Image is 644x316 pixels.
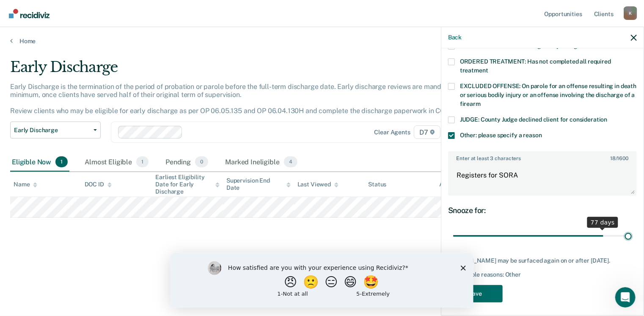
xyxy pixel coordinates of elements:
div: Earliest Eligibility Date for Early Discharge [155,174,220,195]
div: Assigned to [439,181,479,188]
a: Home [10,37,634,45]
span: 1 [55,156,68,167]
span: 18 [610,155,616,161]
span: D7 [414,125,440,139]
div: Supervision End Date [226,177,291,191]
div: Marked Ineligible [223,153,299,172]
div: K [624,6,637,20]
button: Profile dropdown button [624,6,637,20]
iframe: Intercom live chat [615,287,636,308]
div: DOC ID [85,181,112,188]
span: Other: please specify a reason [460,132,542,139]
span: 0 [195,156,208,167]
img: Recidiviz [9,9,50,18]
button: Back [448,34,462,41]
div: Eligible Now [10,153,69,172]
span: Early Discharge [14,127,90,134]
div: Status [368,181,386,188]
div: Snooze for: [448,206,637,215]
div: 77 days [587,217,618,228]
textarea: Registers for SORA [449,164,636,195]
span: EXCLUDED OFFENSE: On parole for an offense resulting in death or serious bodily injury or an offe... [460,83,636,107]
div: Not eligible reasons: Other [448,271,637,278]
div: Almost Eligible [83,153,150,172]
span: 4 [284,156,297,167]
div: Name [14,181,37,188]
div: Clear agents [374,129,410,136]
iframe: Survey by Kim from Recidiviz [171,253,473,308]
p: Early Discharge is the termination of the period of probation or parole before the full-term disc... [10,83,465,115]
label: Enter at least 3 characters [449,152,636,161]
div: Last Viewed [297,181,339,188]
span: / 1600 [610,155,628,161]
div: [PERSON_NAME] may be surfaced again on or after [DATE]. [448,257,637,264]
div: Early Discharge [10,58,493,83]
span: ORDERED TREATMENT: Has not completed all required treatment [460,58,611,74]
span: JUDGE: County Judge declined client for consideration [460,116,608,123]
button: Save [448,285,503,302]
span: 1 [136,156,149,167]
div: Pending [164,153,210,172]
